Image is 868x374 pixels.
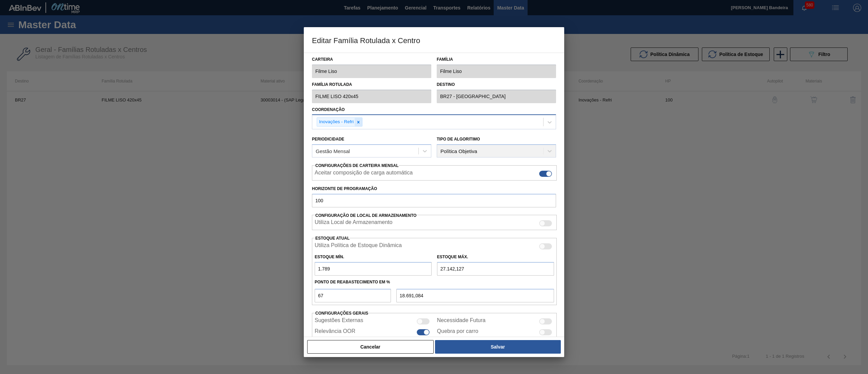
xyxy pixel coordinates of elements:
label: Tipo de Algoritimo [437,137,480,142]
label: Carteira [312,55,431,64]
label: Quebra por carro [437,328,478,336]
label: Aceitar composição de carga automática [315,170,413,178]
label: Quando ativada, o sistema irá exibir os estoques de diferentes locais de armazenamento. [315,219,392,227]
label: Necessidade Futura [437,317,486,325]
label: Estoque Mín. [315,255,344,259]
span: Configurações Gerais [315,311,368,316]
div: Gestão Mensal [316,148,350,154]
label: Estoque Máx. [437,255,468,259]
button: Salvar [435,340,561,354]
label: Família Rotulada [312,80,431,90]
label: Periodicidade [312,137,344,142]
label: Família [437,55,556,64]
label: Relevância OOR [315,328,355,336]
h3: Editar Família Rotulada x Centro [304,27,564,53]
label: Quando ativada, o sistema irá usar os estoques usando a Política de Estoque Dinâmica. [315,242,402,250]
label: Estoque Atual [315,236,350,241]
label: Sugestões Externas [315,317,363,325]
span: Configuração de Local de Armazenamento [315,213,416,218]
button: Cancelar [307,340,434,354]
label: Coordenação [312,107,345,112]
label: Destino [437,80,556,90]
label: Ponto de Reabastecimento em % [315,280,390,284]
label: Horizonte de Programação [312,184,556,194]
span: Configurações de Carteira Mensal [315,163,399,168]
div: Inovações - Refri [317,118,355,126]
